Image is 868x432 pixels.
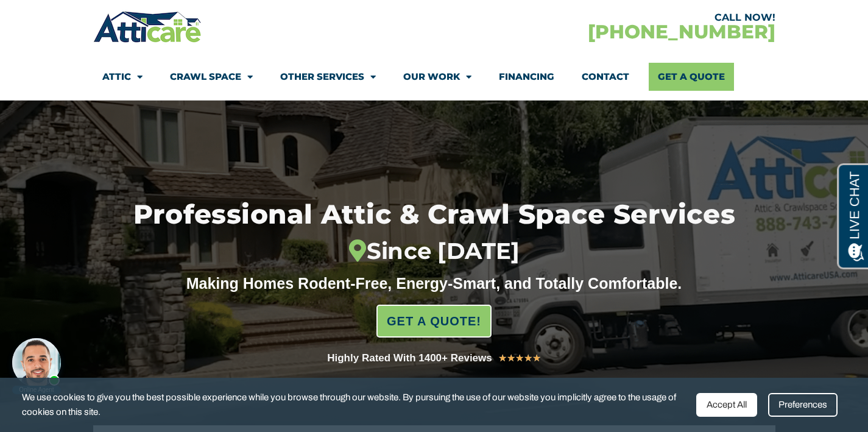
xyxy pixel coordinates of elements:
[524,350,532,366] i: ★
[582,63,629,91] a: Contact
[71,238,797,265] div: Since [DATE]
[170,63,253,91] a: Crawl Space
[387,309,481,333] span: GET A QUOTE!
[434,13,775,23] div: CALL NOW!
[498,350,507,366] i: ★
[22,390,687,420] span: We use cookies to give you the best possible experience while you browse through our website. By ...
[696,393,757,417] div: Accept All
[498,350,541,366] div: 5/5
[532,350,541,366] i: ★
[280,63,376,91] a: Other Services
[6,335,67,395] iframe: Chat Invitation
[327,350,492,367] div: Highly Rated With 1400+ Reviews
[515,350,524,366] i: ★
[499,63,554,91] a: Financing
[768,393,838,417] div: Preferences
[102,63,143,91] a: Attic
[71,201,797,265] h1: Professional Attic & Crawl Space Services
[30,10,98,25] span: Opens a chat window
[403,63,471,91] a: Our Work
[507,350,515,366] i: ★
[163,274,705,292] div: Making Homes Rodent-Free, Energy-Smart, and Totally Comfortable.
[102,63,766,91] nav: Menu
[376,305,492,338] a: GET A QUOTE!
[649,63,734,91] a: Get A Quote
